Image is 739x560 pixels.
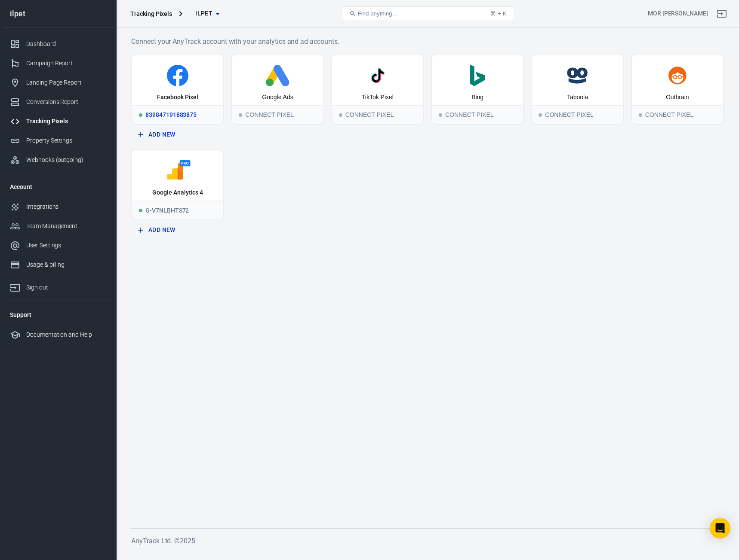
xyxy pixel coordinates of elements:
span: Connect Pixel [239,113,242,117]
div: Property Settings [26,136,106,145]
button: OutbrainConnect PixelConnect Pixel [631,54,724,125]
a: Conversions Report [3,92,113,112]
button: Find anything...⌘ + K [342,6,514,21]
a: Team Management [3,216,113,236]
li: Account [3,177,113,197]
li: Support [3,304,113,325]
a: Webhooks (outgoing) [3,150,113,170]
div: Connect Pixel [332,105,423,124]
a: User Settings [3,236,113,255]
div: Facebook Pixel [157,93,198,102]
div: User Settings [26,241,106,250]
h6: AnyTrack Ltd. © 2025 [131,536,724,546]
h6: Connect your AnyTrack account with your analytics and ad accounts. [131,36,724,47]
div: Sign out [26,283,106,292]
button: TaboolaConnect PixelConnect Pixel [531,54,624,125]
div: Usage & billing [26,260,106,269]
div: Account id: MBZuPSxE [648,9,708,18]
a: Tracking Pixels [3,112,113,131]
div: TikTok Pixel [362,93,394,102]
div: Google Analytics 4 [152,189,203,197]
span: Connect Pixel [439,113,442,117]
a: Dashboard [3,34,113,54]
div: Connect Pixel [632,105,723,124]
span: ilpet [195,8,212,19]
div: Bing [471,93,483,102]
button: Google AdsConnect PixelConnect Pixel [231,54,324,125]
div: Team Management [26,222,106,231]
span: Find anything... [358,10,397,17]
div: Outbrain [666,93,689,102]
a: Property Settings [3,131,113,150]
button: Add New [135,127,221,143]
a: Google Analytics 4RunningG-V7NLBHTS72 [131,149,224,220]
span: Running [139,209,142,212]
button: Add New [135,222,221,238]
a: Landing Page Report [3,73,113,92]
div: Connect Pixel [432,105,523,124]
div: ilpet [3,10,113,18]
div: Conversions Report [26,97,106,107]
span: Connect Pixel [539,113,542,117]
div: Dashboard [26,40,106,49]
a: Sign out [3,274,113,297]
button: ilpet [186,6,229,21]
a: Campaign Report [3,54,113,73]
div: G-V7NLBHTS72 [132,201,223,219]
div: Tracking Pixels [130,9,172,18]
button: BingConnect PixelConnect Pixel [431,54,524,125]
div: Documentation and Help [26,330,106,339]
div: Campaign Report [26,59,106,68]
button: TikTok PixelConnect PixelConnect Pixel [331,54,424,125]
div: Landing Page Report [26,78,106,87]
div: Connect Pixel [232,105,323,124]
span: Running [139,113,142,117]
div: 839847191883875 [132,105,223,124]
a: Sign out [711,3,732,24]
a: Facebook PixelRunning839847191883875 [131,54,224,125]
div: Taboola [567,93,588,102]
div: Connect Pixel [532,105,623,124]
div: Open Intercom Messenger [710,518,730,539]
a: Usage & billing [3,255,113,274]
span: Connect Pixel [339,113,342,117]
div: Integrations [26,202,106,211]
div: Webhooks (outgoing) [26,155,106,164]
div: ⌘ + K [490,10,506,17]
a: Integrations [3,197,113,216]
div: Tracking Pixels [26,117,106,126]
div: Google Ads [262,93,293,102]
span: Connect Pixel [639,113,642,117]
